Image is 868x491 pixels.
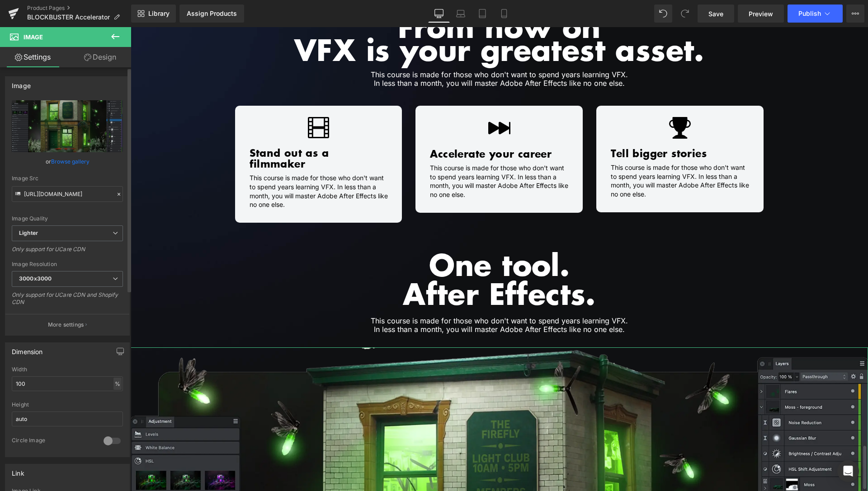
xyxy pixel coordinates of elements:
div: Circle Image [12,437,94,446]
a: New Library [131,5,176,23]
h1: Tell bigger stories [480,121,618,131]
div: Dimension [12,343,43,355]
input: Link [12,186,123,202]
div: Link [12,464,24,477]
div: % [113,378,122,390]
input: auto [12,376,123,391]
b: Lighter [19,229,38,236]
h1: This course is made for those who don't want to spend years learning VFX. In less than a month, y... [119,146,257,182]
div: Open Intercom Messenger [837,460,859,482]
h1: Accelerate your career [299,121,438,132]
span: BLOCKBUSTER Accelerator [27,14,110,21]
div: Image [12,77,31,89]
a: Mobile [493,5,515,23]
span: Save [708,9,723,19]
a: Tablet [472,5,493,23]
button: More settings [5,314,129,335]
p: More settings [48,321,84,329]
span: Publish [798,10,821,17]
b: 3000x3000 [19,275,52,282]
div: Image Quality [12,215,123,222]
div: Width [12,366,123,373]
span: Preview [749,9,773,19]
a: Preview [738,5,784,23]
button: Redo [676,5,694,23]
a: Desktop [428,5,450,23]
h1: Stand out as a filmmaker [119,120,257,142]
div: or [12,157,123,166]
a: Product Pages [27,5,131,12]
div: Height [12,402,123,408]
h1: This course is made for those who don't want to spend years learning VFX. In less than a month, y... [299,136,438,172]
h1: This course is made for those who don't want to spend years learning VFX. In less than a month, y... [136,290,602,307]
span: Library [148,9,170,18]
div: Image Resolution [12,261,123,267]
div: Image Src [12,175,123,182]
a: Laptop [450,5,472,23]
button: Undo [654,5,672,23]
div: Only support for UCare CDN [12,246,123,259]
div: Assign Products [187,10,237,17]
a: Design [67,47,133,67]
div: Only support for UCare CDN and Shopify CDN [12,291,123,312]
button: More [846,5,864,23]
span: Image [24,33,43,41]
button: Publish [788,5,843,23]
a: Browse gallery [51,154,90,169]
h1: This course is made for those who don't want to spend years learning VFX. In less than a month, y... [136,43,602,61]
input: auto [12,412,123,426]
h1: This course is made for those who don't want to spend years learning VFX. In less than a month, y... [480,136,618,171]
